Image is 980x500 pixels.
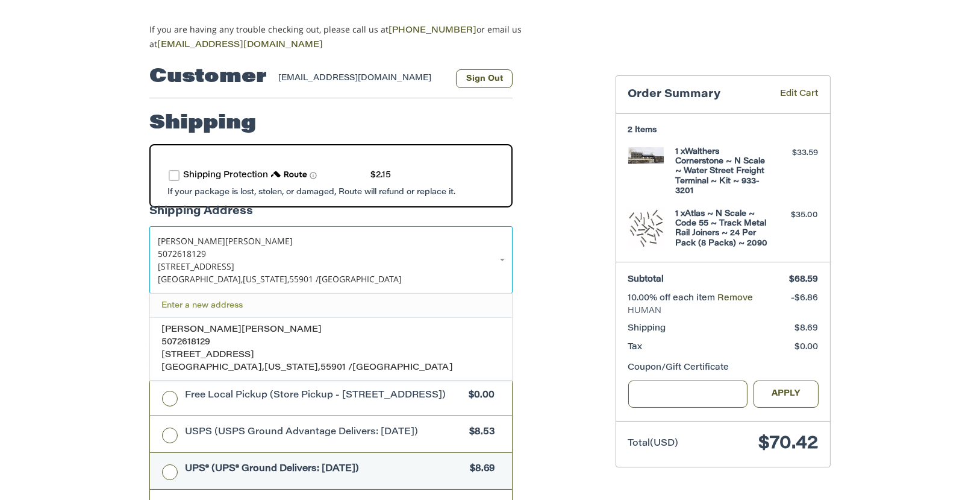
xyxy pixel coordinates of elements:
[156,294,507,317] a: Enter a new address
[628,439,679,448] span: Total (USD)
[676,147,768,196] h4: 1 x Walthers Cornerstone ~ N Scale ~ Water Street Freight Terminal ~ Kit ~ 933-3201
[158,248,206,259] span: 5072618129
[628,381,748,408] input: Gift Certificate or Coupon Code
[149,23,560,52] p: If you are having any trouble checking out, please call us at or email us at
[463,389,495,403] span: $0.00
[790,276,819,284] span: $68.59
[463,426,495,440] span: $8.53
[162,364,265,372] span: [GEOGRAPHIC_DATA],
[149,226,513,294] a: Enter or select a different address
[158,261,234,272] span: [STREET_ADDRESS]
[628,362,819,375] div: Coupon/Gift Certificate
[754,381,819,408] button: Apply
[156,318,507,381] a: [PERSON_NAME][PERSON_NAME]5072618129[STREET_ADDRESS][GEOGRAPHIC_DATA],[US_STATE],55901 /[GEOGRAPH...
[158,235,225,247] span: [PERSON_NAME]
[628,276,664,284] span: Subtotal
[265,364,321,372] span: [US_STATE],
[162,338,211,347] span: 5072618129
[321,364,353,372] span: 55901 /
[149,204,253,226] legend: Shipping Address
[149,112,256,136] h2: Shipping
[158,273,243,285] span: [GEOGRAPHIC_DATA],
[718,294,754,303] a: Remove
[310,172,317,179] span: Learn more
[759,435,819,453] span: $70.42
[186,463,464,476] span: UPS® (UPS® Ground Delivers: [DATE])
[676,209,768,248] h4: 1 x Atlas ~ N Scale ~ Code 55 ~ Track Metal Rail Joiners ~ 24 Per Pack (8 Packs) ~ 2090
[389,27,476,35] a: [PHONE_NUMBER]
[157,41,323,49] a: [EMAIL_ADDRESS][DOMAIN_NAME]
[456,69,513,88] button: Sign Out
[186,426,464,440] span: USPS (USPS Ground Advantage Delivers: [DATE])
[243,273,289,285] span: [US_STATE],
[795,343,819,352] span: $0.00
[319,273,402,285] span: [GEOGRAPHIC_DATA]
[162,351,255,359] span: [STREET_ADDRESS]
[370,169,391,182] div: $2.15
[183,171,268,180] span: Shipping Protection
[167,188,455,196] span: If your package is lost, stolen, or damaged, Route will refund or replace it.
[225,235,293,247] span: [PERSON_NAME]
[353,364,454,372] span: [GEOGRAPHIC_DATA]
[795,324,819,333] span: $8.69
[628,88,763,102] h3: Order Summary
[162,326,242,334] span: [PERSON_NAME]
[279,72,445,88] div: [EMAIL_ADDRESS][DOMAIN_NAME]
[242,326,322,334] span: [PERSON_NAME]
[628,125,819,135] h3: 2 Items
[628,343,643,352] span: Tax
[771,209,819,221] div: $35.00
[628,294,718,303] span: 10.00% off each item
[169,163,493,188] div: route shipping protection selector element
[763,88,819,102] a: Edit Cart
[791,294,819,303] span: -$6.86
[186,389,463,403] span: Free Local Pickup (Store Pickup - [STREET_ADDRESS])
[628,305,819,317] span: HUMAN
[464,463,495,476] span: $8.69
[289,273,319,285] span: 55901 /
[149,65,267,89] h2: Customer
[771,147,819,159] div: $33.59
[628,324,666,333] span: Shipping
